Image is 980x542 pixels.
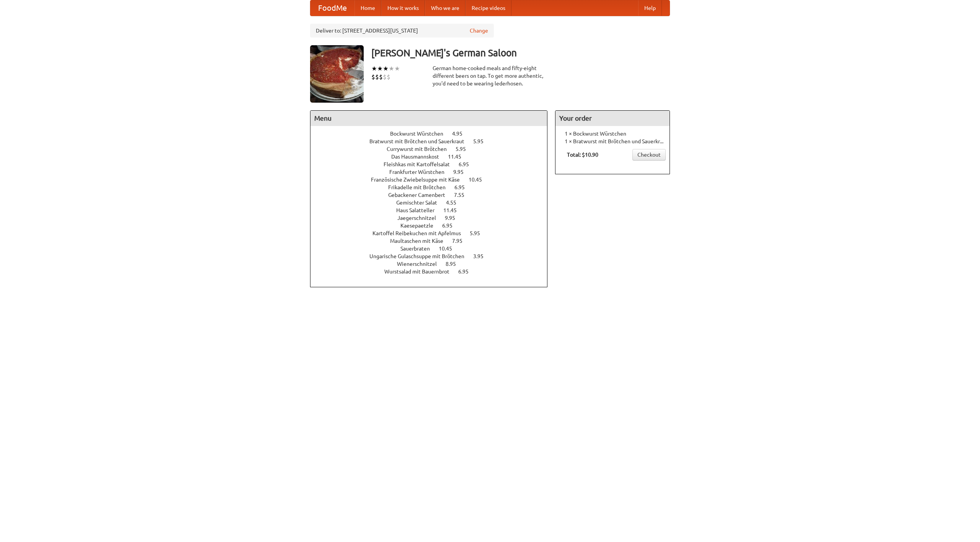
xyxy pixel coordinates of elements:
span: 7.95 [452,238,470,244]
b: Total: $10.90 [567,152,598,158]
span: 4.95 [452,131,470,137]
span: 4.55 [446,200,464,206]
h4: Your order [555,111,670,126]
a: Das Hausmannskost 11.45 [391,154,475,160]
li: $ [379,73,383,81]
a: Bratwurst mit Brötchen und Sauerkraut 5.95 [369,138,498,144]
li: $ [387,73,390,81]
div: German home-cooked meals and fifty-eight different beers on tap. To get more authentic, you'd nee... [433,64,547,87]
img: angular.jpg [310,45,364,103]
span: 8.95 [446,261,464,267]
a: Home [354,0,381,16]
a: Fleishkas mit Kartoffelsalat 6.95 [384,161,483,167]
span: Ungarische Gulaschsuppe mit Brötchen [369,253,472,259]
span: Haus Salatteller [396,207,442,213]
span: 6.95 [458,269,476,275]
a: Gemischter Salat 4.55 [396,200,470,206]
h3: [PERSON_NAME]'s German Saloon [371,45,670,61]
span: 3.95 [473,253,491,259]
span: 6.95 [442,223,460,229]
a: Französische Zwiebelsuppe mit Käse 10.45 [371,177,496,183]
span: Frankfurter Würstchen [389,169,452,175]
li: ★ [389,64,394,73]
span: 10.45 [439,246,460,252]
li: $ [375,73,379,81]
a: Currywurst mit Brötchen 5.95 [387,146,480,152]
a: Wienerschnitzel 8.95 [397,261,470,267]
a: Kaesepaetzle 6.95 [400,223,467,229]
span: 5.95 [473,138,491,144]
li: $ [383,73,387,81]
li: ★ [394,64,400,73]
a: Frikadelle mit Brötchen 6.95 [388,184,479,190]
span: Bratwurst mit Brötchen und Sauerkraut [369,138,472,144]
li: $ [371,73,375,81]
span: 5.95 [470,230,488,236]
a: Frankfurter Würstchen 9.95 [389,169,478,175]
a: Checkout [632,149,666,160]
span: 5.95 [456,146,474,152]
span: 9.95 [453,169,471,175]
a: Jaegerschnitzel 9.95 [397,215,469,221]
span: Gebackener Camenbert [388,192,453,198]
span: Französische Zwiebelsuppe mit Käse [371,177,467,183]
span: Gemischter Salat [396,200,445,206]
span: 9.95 [445,215,463,221]
span: Wurstsalad mit Bauernbrot [384,269,457,275]
a: Wurstsalad mit Bauernbrot 6.95 [384,269,483,275]
span: 6.95 [459,161,477,167]
a: Help [638,0,662,16]
span: Maultaschen mit Käse [390,238,451,244]
li: 1 × Bratwurst mit Brötchen und Sauerkraut [559,138,666,145]
li: ★ [383,64,389,73]
span: 10.45 [469,177,490,183]
span: Currywurst mit Brötchen [387,146,454,152]
a: Maultaschen mit Käse 7.95 [390,238,477,244]
span: Sauerbraten [400,246,438,252]
span: Kartoffel Reibekuchen mit Apfelmus [372,230,469,236]
a: Sauerbraten 10.45 [400,246,466,252]
a: Ungarische Gulaschsuppe mit Brötchen 3.95 [369,253,498,259]
span: Frikadelle mit Brötchen [388,184,453,190]
span: Wienerschnitzel [397,261,444,267]
span: 11.45 [443,207,464,213]
li: ★ [371,64,377,73]
a: Who we are [425,0,465,16]
a: Kartoffel Reibekuchen mit Apfelmus 5.95 [372,230,494,236]
a: FoodMe [310,0,354,16]
h4: Menu [310,111,547,126]
a: Change [470,27,488,34]
span: Kaesepaetzle [400,223,441,229]
a: Bockwurst Würstchen 4.95 [390,131,477,137]
span: Das Hausmannskost [391,154,447,160]
li: 1 × Bockwurst Würstchen [559,130,666,138]
a: Gebackener Camenbert 7.55 [388,192,479,198]
li: ★ [377,64,383,73]
a: Haus Salatteller 11.45 [396,207,471,213]
span: Bockwurst Würstchen [390,131,451,137]
span: Jaegerschnitzel [397,215,444,221]
a: How it works [381,0,425,16]
div: Deliver to: [STREET_ADDRESS][US_STATE] [310,24,494,38]
span: 6.95 [454,184,472,190]
a: Recipe videos [465,0,511,16]
span: Fleishkas mit Kartoffelsalat [384,161,457,167]
span: 11.45 [448,154,469,160]
span: 7.55 [454,192,472,198]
